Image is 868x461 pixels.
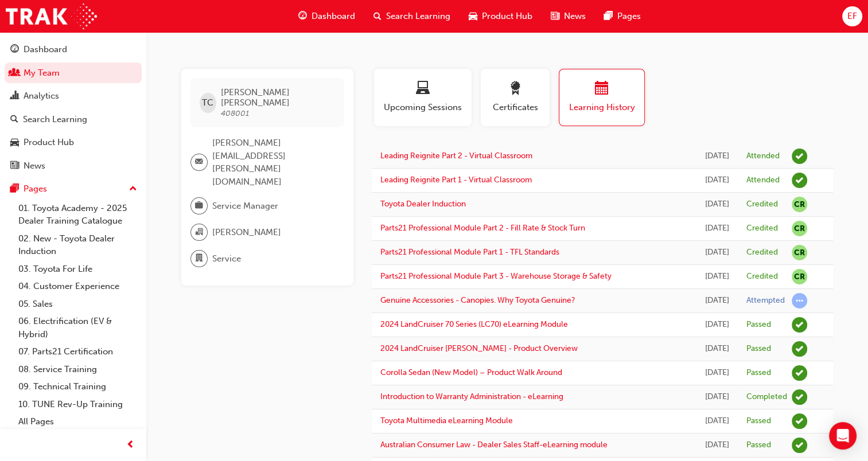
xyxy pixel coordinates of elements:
[746,343,771,354] div: Passed
[10,184,19,194] span: pages-icon
[5,178,142,200] button: Pages
[542,5,595,28] a: news-iconNews
[380,343,578,353] a: 2024 LandCruiser [PERSON_NAME] - Product Overview
[374,69,472,126] button: Upcoming Sessions
[5,155,142,177] a: News
[595,81,609,97] span: calendar-icon
[5,39,142,60] a: Dashboard
[14,312,142,343] a: 06. Electrification (EV & Hybrid)
[705,294,729,307] div: Thu Sep 26 2024 15:03:42 GMT+1000 (Australian Eastern Standard Time)
[202,96,213,110] span: TC
[5,62,142,84] a: My Team
[386,10,450,23] span: Search Learning
[5,85,142,107] a: Analytics
[705,342,729,355] div: Tue Jul 16 2024 16:01:35 GMT+1000 (Australian Eastern Standard Time)
[221,108,249,118] span: 408001
[289,5,364,28] a: guage-iconDashboard
[617,10,641,23] span: Pages
[10,115,18,125] span: search-icon
[482,10,532,23] span: Product Hub
[746,416,771,427] div: Passed
[14,343,142,361] a: 07. Parts21 Certification
[568,101,636,114] span: Learning History
[705,150,729,163] div: Wed Sep 24 2025 14:00:00 GMT+1000 (Australian Eastern Standard Time)
[792,173,807,188] span: learningRecordVerb_ATTEND-icon
[380,392,563,401] a: Introduction to Warranty Administration - eLearning
[380,247,559,257] a: Parts21 Professional Module Part 1 - TFL Standards
[10,161,19,171] span: news-icon
[14,378,142,396] a: 09. Technical Training
[705,439,729,452] div: Fri Jul 12 2024 09:36:33 GMT+1000 (Australian Eastern Standard Time)
[6,3,97,29] img: Trak
[481,69,550,126] button: Certificates
[792,365,807,381] span: learningRecordVerb_PASS-icon
[212,136,335,188] span: [PERSON_NAME][EMAIL_ADDRESS][PERSON_NAME][DOMAIN_NAME]
[24,89,59,103] div: Analytics
[212,226,281,239] span: [PERSON_NAME]
[195,251,203,266] span: department-icon
[792,221,807,236] span: null-icon
[705,270,729,283] div: Wed Jan 01 2025 23:00:00 GMT+1100 (Australian Eastern Daylight Time)
[469,9,477,24] span: car-icon
[792,293,807,308] span: learningRecordVerb_ATTEMPT-icon
[705,390,729,404] div: Tue Jul 16 2024 13:21:08 GMT+1000 (Australian Eastern Standard Time)
[24,159,45,173] div: News
[705,366,729,380] div: Tue Jul 16 2024 15:41:49 GMT+1000 (Australian Eastern Standard Time)
[746,151,780,162] div: Attended
[746,247,778,258] div: Credited
[746,175,780,186] div: Attended
[416,81,430,97] span: laptop-icon
[551,9,559,24] span: news-icon
[14,278,142,295] a: 04. Customer Experience
[24,43,67,56] div: Dashboard
[746,199,778,210] div: Credited
[380,223,585,233] a: Parts21 Professional Module Part 2 - Fill Rate & Stock Turn
[705,174,729,187] div: Wed Jul 30 2025 14:00:00 GMT+1000 (Australian Eastern Standard Time)
[705,222,729,235] div: Wed Jan 01 2025 23:00:00 GMT+1100 (Australian Eastern Daylight Time)
[792,341,807,357] span: learningRecordVerb_PASS-icon
[5,132,142,153] a: Product Hub
[195,198,203,213] span: briefcase-icon
[792,245,807,260] span: null-icon
[23,113,87,126] div: Search Learning
[746,368,771,378] div: Passed
[746,392,787,403] div: Completed
[383,101,463,114] span: Upcoming Sessions
[380,151,532,161] a: Leading Reignite Part 2 - Virtual Classroom
[212,200,278,213] span: Service Manager
[14,295,142,313] a: 05. Sales
[14,361,142,378] a: 08. Service Training
[380,199,466,209] a: Toyota Dealer Induction
[312,10,355,23] span: Dashboard
[746,271,778,282] div: Credited
[24,136,74,149] div: Product Hub
[364,5,460,28] a: search-iconSearch Learning
[298,9,307,24] span: guage-icon
[792,197,807,212] span: null-icon
[380,295,575,305] a: Genuine Accessories - Canopies. Why Toyota Genuine?
[604,9,613,24] span: pages-icon
[14,200,142,230] a: 01. Toyota Academy - 2025 Dealer Training Catalogue
[221,87,335,108] span: [PERSON_NAME] [PERSON_NAME]
[792,317,807,333] span: learningRecordVerb_PASS-icon
[746,223,778,234] div: Credited
[126,438,135,452] span: prev-icon
[842,6,862,26] button: EF
[847,10,857,23] span: EF
[10,45,19,55] span: guage-icon
[746,319,771,330] div: Passed
[380,175,532,185] a: Leading Reignite Part 1 - Virtual Classroom
[559,69,645,126] button: Learning History
[380,368,562,377] a: Corolla Sedan (New Model) – Product Walk Around
[564,10,586,23] span: News
[380,271,612,281] a: Parts21 Professional Module Part 3 - Warehouse Storage & Safety
[5,109,142,130] a: Search Learning
[212,252,241,265] span: Service
[792,389,807,405] span: learningRecordVerb_COMPLETE-icon
[380,416,513,425] a: Toyota Multimedia eLearning Module
[705,415,729,428] div: Tue Jul 16 2024 12:42:02 GMT+1000 (Australian Eastern Standard Time)
[705,318,729,331] div: Thu Sep 26 2024 15:00:09 GMT+1000 (Australian Eastern Standard Time)
[14,230,142,260] a: 02. New - Toyota Dealer Induction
